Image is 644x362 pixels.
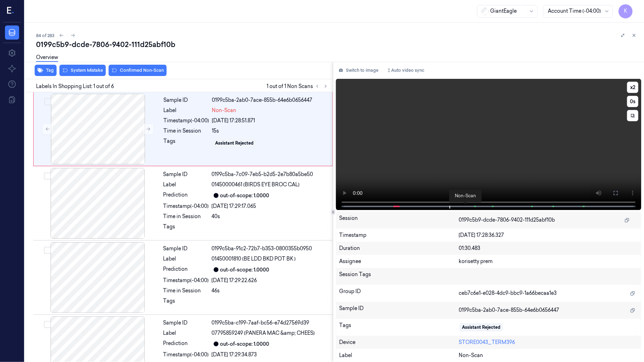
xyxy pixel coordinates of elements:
div: 46s [212,287,329,294]
button: Select row [44,321,51,328]
span: 0199c5b9-dcde-7806-9402-111d25abf10b [459,216,555,224]
div: Sample ID [163,319,209,327]
div: 0199c5ba-7c09-7eb5-b2d5-2e7b80a5be50 [212,171,329,178]
div: out-of-scope: 1.0000 [220,266,269,274]
div: Group ID [339,288,459,299]
span: 1 out of 1 Non Scans [267,82,330,90]
div: [DATE] 17:28:51.871 [212,117,328,124]
span: 0199c5ba-2ab0-7ace-855b-64e6b0656447 [459,306,559,314]
div: Prediction [163,265,209,274]
span: ceb7c6e1-e028-4dc9-bbc9-1a66becaa1e3 [459,290,557,297]
div: korisetty prem [459,258,638,265]
div: Tags [163,223,209,234]
span: Non-Scan [212,107,237,114]
div: Timestamp (-04:00) [164,117,209,124]
div: Timestamp (-04:00) [163,351,209,358]
button: Tag [35,65,57,76]
div: Label [163,255,209,263]
div: 40s [212,213,329,220]
span: Non-Scan [459,352,483,359]
button: K [619,4,633,18]
div: [DATE] 17:29:17.065 [212,203,329,210]
div: 15s [212,127,328,135]
span: 01450001810 (BE LDD BKD POT BK ) [212,255,296,263]
button: Select row [44,98,51,105]
button: Auto video sync [384,65,427,76]
div: 01:30.483 [459,245,638,252]
div: out-of-scope: 1.0000 [220,340,269,348]
div: Timestamp (-04:00) [163,277,209,284]
div: Device [339,339,459,346]
div: Tags [164,138,209,149]
div: Tags [339,322,459,333]
button: System Mistake [59,65,106,76]
button: x2 [627,82,638,93]
div: Label [339,352,459,359]
button: Select row [44,173,51,180]
div: Assistant Rejected [215,140,254,146]
div: Timestamp (-04:00) [163,203,209,210]
div: Label [163,329,209,337]
button: 0s [627,96,638,107]
div: Time in Session [164,127,209,135]
div: Assignee [339,258,459,265]
div: Label [163,181,209,188]
div: Sample ID [164,97,209,104]
div: Prediction [163,340,209,348]
div: Session Tags [339,271,459,282]
div: STORE0043_TERM396 [459,339,638,346]
span: Labels In Shopping List: 1 out of 6 [36,83,114,90]
div: Timestamp [339,232,459,239]
span: 07795859249 (PANERA MAC &amp; CHEES) [212,329,315,337]
div: Prediction [163,191,209,200]
button: Switch to image [336,65,381,76]
a: Overview [36,54,58,62]
div: [DATE] 17:28:36.327 [459,232,638,239]
div: Sample ID [163,171,209,178]
div: out-of-scope: 1.0000 [220,192,269,199]
span: 01450000461 (BIRDS EYE BROC CAL) [212,181,300,188]
div: Time in Session [163,213,209,220]
div: Sample ID [339,305,459,316]
div: Tags [163,297,209,309]
div: Time in Session [163,287,209,294]
div: [DATE] 17:29:34.873 [212,351,329,358]
span: 84 of 283 [36,33,54,39]
button: Confirmed Non-Scan [109,65,167,76]
div: 0199c5ba-c199-7aaf-bc56-e74d27569d39 [212,319,329,327]
div: [DATE] 17:29:22.626 [212,277,329,284]
div: Duration [339,245,459,252]
div: Label [164,107,209,114]
div: Assistant Rejected [462,324,500,331]
button: Select row [44,247,51,254]
div: 0199c5ba-91c2-72b7-b353-0800355b0950 [212,245,329,252]
div: Session [339,215,459,226]
div: 0199c5b9-dcde-7806-9402-111d25abf10b [36,40,638,49]
div: Sample ID [163,245,209,252]
div: 0199c5ba-2ab0-7ace-855b-64e6b0656447 [212,97,328,104]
